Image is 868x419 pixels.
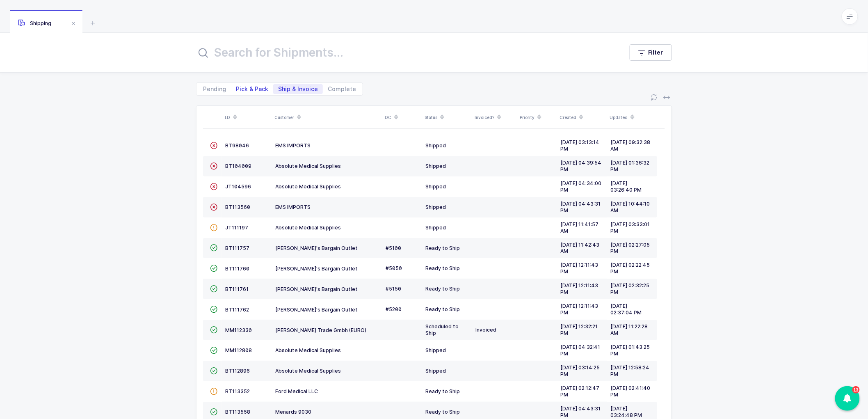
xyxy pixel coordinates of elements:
[225,286,249,292] span: BT111761
[225,224,248,231] span: JT111197
[275,347,341,353] span: Absolute Medical Supplies
[210,368,217,374] span: 
[835,386,860,411] div: 13
[275,388,318,394] span: Ford Medical LLC
[210,347,217,353] span: 
[648,48,663,57] span: Filter
[224,110,270,124] div: ID
[386,245,401,251] span: #5100
[610,139,650,152] span: [DATE] 09:32:38 AM
[18,20,51,26] span: Shipping
[425,306,460,312] span: Ready to Ship
[275,183,341,190] span: Absolute Medical Supplies
[225,142,249,149] span: BT98046
[225,409,250,415] span: BT113558
[610,180,642,193] span: [DATE] 03:26:40 PM
[275,307,358,313] span: [PERSON_NAME]'s Bargain Outlet
[475,327,514,333] div: Invoiced
[196,43,613,62] input: Search for Shipments...
[210,204,217,210] span: 
[520,110,555,124] div: Priority
[610,344,650,357] span: [DATE] 01:43:25 PM
[225,245,249,251] span: BT111757
[425,204,446,210] span: Shipped
[225,388,250,394] span: BT113352
[425,323,459,336] span: Scheduled to Ship
[610,364,649,377] span: [DATE] 12:58:24 PM
[278,86,318,92] span: Ship & Invoice
[210,245,217,251] span: 
[560,385,599,398] span: [DATE] 02:12:47 PM
[610,323,648,336] span: [DATE] 11:22:28 AM
[610,282,649,295] span: [DATE] 02:32:25 PM
[210,306,217,312] span: 
[203,86,226,92] span: Pending
[275,409,311,415] span: Menards 9030
[225,307,249,313] span: BT111762
[425,224,446,231] span: Shipped
[560,303,598,316] span: [DATE] 12:11:43 PM
[425,245,460,251] span: Ready to Ship
[610,262,650,275] span: [DATE] 02:22:45 PM
[560,323,598,336] span: [DATE] 12:32:21 PM
[225,347,252,353] span: MM112808
[610,221,650,234] span: [DATE] 03:33:01 PM
[425,347,446,353] span: Shipped
[560,180,601,193] span: [DATE] 04:34:00 PM
[210,409,217,415] span: 
[610,110,655,124] div: Updated
[560,405,601,418] span: [DATE] 04:43:31 PM
[210,163,217,169] span: 
[425,142,446,149] span: Shipped
[236,86,268,92] span: Pick & Pack
[210,286,217,292] span: 
[560,110,605,124] div: Created
[560,242,599,254] span: [DATE] 11:42:43 AM
[225,163,251,169] span: BT104009
[560,364,600,377] span: [DATE] 03:14:25 PM
[275,163,341,169] span: Absolute Medical Supplies
[425,183,446,190] span: Shipped
[425,163,446,169] span: Shipped
[425,409,460,415] span: Ready to Ship
[610,303,642,316] span: [DATE] 02:37:04 PM
[275,142,311,149] span: EMS IMPORTS
[275,224,341,231] span: Absolute Medical Supplies
[225,183,251,190] span: JT104596
[610,242,650,254] span: [DATE] 02:27:05 PM
[560,344,600,357] span: [DATE] 04:32:41 PM
[210,224,217,231] span: 
[225,368,250,374] span: BT112896
[560,139,599,152] span: [DATE] 03:13:14 PM
[610,201,650,213] span: [DATE] 10:44:10 AM
[275,266,358,272] span: [PERSON_NAME]'s Bargain Outlet
[386,265,402,271] span: #5050
[328,86,356,92] span: Complete
[275,327,366,333] span: [PERSON_NAME] Trade Gmbh (EURO)
[210,388,217,394] span: 
[425,368,446,374] span: Shipped
[560,262,598,275] span: [DATE] 12:11:43 PM
[225,327,252,333] span: MM112330
[425,286,460,292] span: Ready to Ship
[560,201,601,213] span: [DATE] 04:43:31 PM
[275,204,311,210] span: EMS IMPORTS
[210,327,217,333] span: 
[610,385,650,398] span: [DATE] 02:41:40 PM
[275,245,358,251] span: [PERSON_NAME]'s Bargain Outlet
[425,110,470,124] div: Status
[475,110,515,124] div: Invoiced?
[275,286,358,292] span: [PERSON_NAME]'s Bargain Outlet
[275,368,341,374] span: Absolute Medical Supplies
[610,160,649,172] span: [DATE] 01:36:32 PM
[385,110,420,124] div: DC
[852,386,860,394] div: 13
[210,265,217,271] span: 
[225,266,249,272] span: BT111760
[630,44,672,61] button: Filter
[225,204,250,210] span: BT113560
[425,388,460,394] span: Ready to Ship
[386,286,401,292] span: #5150
[274,110,380,124] div: Customer
[560,221,598,234] span: [DATE] 11:41:57 AM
